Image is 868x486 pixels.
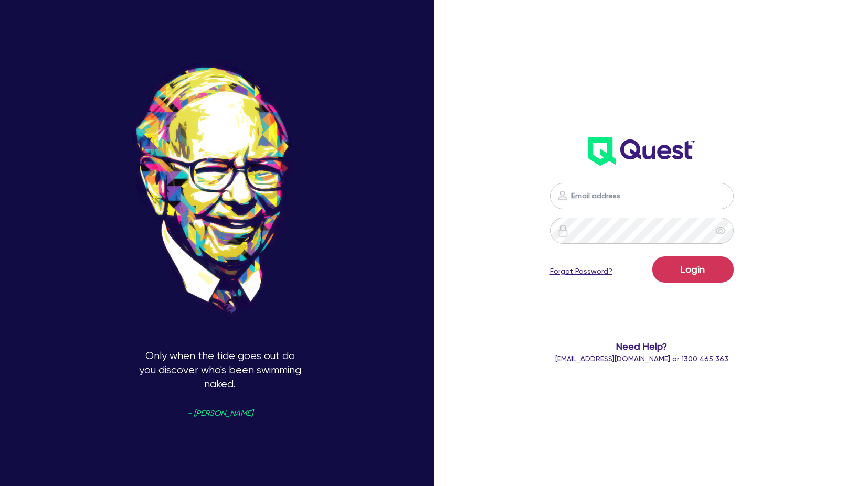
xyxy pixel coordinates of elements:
img: icon-password [557,224,569,237]
span: eye [715,225,726,236]
span: Need Help? [527,339,755,353]
a: Forgot Password? [550,266,612,277]
span: or 1300 465 363 [555,354,728,363]
a: [EMAIL_ADDRESS][DOMAIN_NAME] [555,354,670,363]
img: wH2k97JdezQIQAAAABJRU5ErkJggg== [588,137,695,166]
input: Email address [550,183,734,209]
img: icon-password [556,189,569,202]
span: - [PERSON_NAME] [187,409,253,417]
button: Login [652,256,734,283]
